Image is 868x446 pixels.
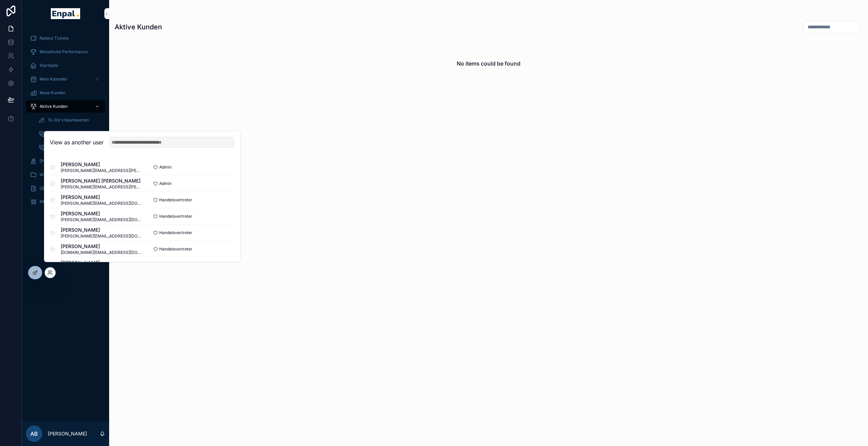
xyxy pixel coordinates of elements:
h2: View as another user [50,138,104,146]
span: Monatliche Performance [40,49,88,55]
span: Neue Kunden [40,90,65,96]
span: Wissensdatenbank [40,172,76,177]
span: To-Do's beantworten [48,117,89,123]
span: [PERSON_NAME] [61,194,142,201]
a: Mein Kalender [26,73,105,85]
span: [PERSON_NAME] [61,161,142,168]
a: Abschlusstermine buchen [34,141,105,154]
a: Startseite [26,59,105,72]
a: Monatliche Performance [26,46,105,58]
span: Handelsvertreter [159,230,192,235]
span: [PERSON_NAME] [61,227,142,233]
span: AB [30,430,38,438]
span: [PERSON_NAME][EMAIL_ADDRESS][PERSON_NAME][DOMAIN_NAME] [61,168,142,173]
span: PM Übersicht [40,199,66,205]
span: Startseite [40,63,58,68]
span: Noloco Tickets [40,35,69,41]
span: [DOMAIN_NAME][EMAIL_ADDRESS][DOMAIN_NAME] [61,250,142,255]
a: Neue Kunden [26,87,105,99]
span: Handelsvertreter [159,214,192,219]
span: Über mich [40,186,60,191]
span: Handelsvertreter [159,197,192,203]
p: [PERSON_NAME] [48,430,87,437]
a: [PERSON_NAME] [26,155,105,167]
div: scrollable content [22,27,109,217]
span: [PERSON_NAME][EMAIL_ADDRESS][DOMAIN_NAME] [61,217,142,222]
h2: No items could be found [457,59,520,68]
a: Wissensdatenbank [26,169,105,181]
span: Admin [159,164,172,170]
span: [PERSON_NAME] [PERSON_NAME] [61,177,142,184]
a: PM Übersicht [26,196,105,208]
span: Aktive Kunden [40,104,68,109]
a: To-Do's beantworten [34,114,105,126]
a: Über mich [26,182,105,195]
span: Admin [159,181,172,186]
span: Handelsvertreter [159,246,192,252]
span: [PERSON_NAME] [40,158,73,164]
a: Aktive Kunden [26,100,105,113]
a: Ersttermine buchen [34,128,105,140]
span: [PERSON_NAME][EMAIL_ADDRESS][DOMAIN_NAME] [61,233,142,239]
span: [PERSON_NAME][EMAIL_ADDRESS][DOMAIN_NAME] [61,201,142,206]
span: [PERSON_NAME] [61,210,142,217]
span: [PERSON_NAME][EMAIL_ADDRESS][PERSON_NAME][DOMAIN_NAME] [61,184,142,190]
a: Noloco Tickets [26,32,105,44]
span: Mein Kalender [40,76,68,82]
span: [PERSON_NAME] [61,243,142,250]
h1: Aktive Kunden [115,22,162,32]
img: App logo [51,8,80,19]
span: [PERSON_NAME] [61,259,142,266]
